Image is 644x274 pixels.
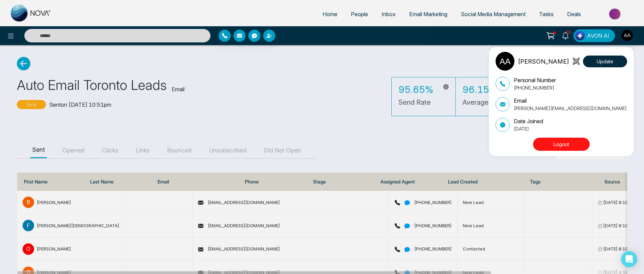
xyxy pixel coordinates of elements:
[533,138,590,151] button: Logout
[621,251,637,267] div: Open Intercom Messenger
[514,125,543,132] p: [DATE]
[514,117,543,125] p: Date Joined
[518,57,569,66] p: [PERSON_NAME]
[514,76,556,84] p: Personal Number
[514,97,627,105] p: Email
[583,56,627,67] button: Update
[514,105,627,112] p: [PERSON_NAME][EMAIL_ADDRESS][DOMAIN_NAME]
[514,84,556,91] p: [PHONE_NUMBER]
